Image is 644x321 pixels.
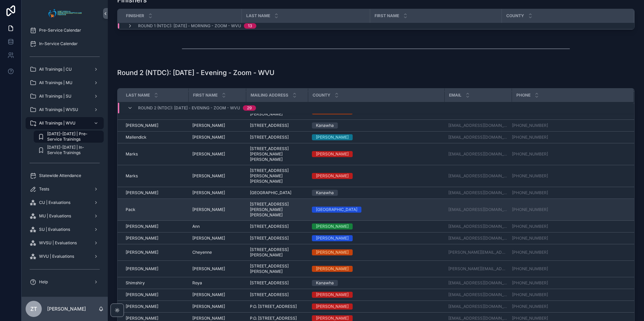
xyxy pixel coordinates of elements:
[39,213,71,219] span: MU | Evaluations
[126,123,158,128] span: [PERSON_NAME]
[316,280,334,286] div: Kanawha
[512,151,548,157] a: [PHONE_NUMBER]
[250,202,304,218] span: [STREET_ADDRESS][PERSON_NAME][PERSON_NAME]
[250,123,289,128] span: [STREET_ADDRESS]
[126,280,184,286] a: Shimshiry
[126,236,184,241] a: [PERSON_NAME]
[126,207,184,212] a: Pack
[192,250,212,255] span: Cheyenne
[47,145,97,155] span: [DATE]-[DATE] | In-Service Trainings
[512,207,548,212] a: [PHONE_NUMBER]
[316,122,334,129] div: Kanawha
[312,266,440,272] a: [PERSON_NAME]
[126,266,158,272] span: [PERSON_NAME]
[192,316,225,321] span: [PERSON_NAME]
[138,23,241,29] span: Round 1 (NTDC): [DATE] - Morning - Zoom - WVU
[250,168,304,184] a: [STREET_ADDRESS][PERSON_NAME][PERSON_NAME]
[316,173,349,179] div: [PERSON_NAME]
[312,122,440,129] a: Kanawha
[250,292,304,297] a: [STREET_ADDRESS]
[138,105,240,111] span: Round 2 (NTDC): [DATE] - Evening - Zoom - WVU
[512,316,548,321] a: [PHONE_NUMBER]
[250,304,304,309] a: P.O. [STREET_ADDRESS]
[26,250,104,262] a: WVU | Evaluations
[39,94,71,99] span: All Trainings | SU
[26,170,104,182] a: Statewide Attendance
[26,38,104,50] a: In-Service Calendar
[126,250,184,255] a: [PERSON_NAME]
[250,135,304,140] a: [STREET_ADDRESS]
[512,304,548,309] a: [PHONE_NUMBER]
[316,151,349,157] div: [PERSON_NAME]
[512,173,625,179] a: [PHONE_NUMBER]
[448,316,508,321] a: [EMAIL_ADDRESS][DOMAIN_NAME]
[126,304,184,309] a: [PERSON_NAME]
[250,304,297,309] span: P.O. [STREET_ADDRESS]
[512,280,548,286] a: [PHONE_NUMBER]
[26,24,104,36] a: Pre-Service Calendar
[126,151,138,157] span: Marks
[512,304,625,309] a: [PHONE_NUMBER]
[39,67,72,72] span: All Trainings | CU
[312,207,440,213] a: [GEOGRAPHIC_DATA]
[126,190,184,195] a: [PERSON_NAME]
[192,316,242,321] a: [PERSON_NAME]
[250,263,304,274] a: [STREET_ADDRESS][PERSON_NAME]
[192,135,242,140] a: [PERSON_NAME]
[192,123,242,128] a: [PERSON_NAME]
[126,236,158,241] span: [PERSON_NAME]
[126,207,135,212] span: Pack
[512,123,548,128] a: [PHONE_NUMBER]
[316,304,349,310] div: [PERSON_NAME]
[34,131,104,143] a: [DATE]-[DATE] | Pre-Service Trainings
[126,135,184,140] a: Mallendick
[26,90,104,102] a: All Trainings | SU
[26,77,104,89] a: All Trainings | MU
[39,120,75,126] span: All Trainings | WVU
[126,250,158,255] span: [PERSON_NAME]
[248,23,252,29] div: 13
[316,249,349,255] div: [PERSON_NAME]
[34,144,104,156] a: [DATE]-[DATE] | In-Service Trainings
[448,224,508,229] a: [EMAIL_ADDRESS][DOMAIN_NAME]
[39,186,49,192] span: Tests
[316,266,349,272] div: [PERSON_NAME]
[39,28,81,33] span: Pre-Service Calendar
[250,146,304,162] a: [STREET_ADDRESS][PERSON_NAME][PERSON_NAME]
[126,304,158,309] span: [PERSON_NAME]
[250,224,289,229] span: [STREET_ADDRESS]
[192,173,242,179] a: [PERSON_NAME]
[512,236,548,241] a: [PHONE_NUMBER]
[192,280,242,286] a: Roya
[126,190,158,195] span: [PERSON_NAME]
[316,292,349,298] div: [PERSON_NAME]
[316,223,349,229] div: [PERSON_NAME]
[192,250,242,255] a: Cheyenne
[126,173,138,179] span: Marks
[448,304,508,309] a: [EMAIL_ADDRESS][DOMAIN_NAME]
[250,123,304,128] a: [STREET_ADDRESS]
[250,190,291,195] span: [GEOGRAPHIC_DATA]
[192,151,225,157] span: [PERSON_NAME]
[126,292,158,297] span: [PERSON_NAME]
[26,210,104,222] a: MU | Evaluations
[30,305,37,313] span: ZT
[448,173,508,179] a: [EMAIL_ADDRESS][DOMAIN_NAME]
[250,247,304,258] span: [STREET_ADDRESS][PERSON_NAME]
[448,280,508,286] a: [EMAIL_ADDRESS][DOMAIN_NAME]
[126,224,158,229] span: [PERSON_NAME]
[26,117,104,129] a: All Trainings | WVU
[448,207,508,212] a: [EMAIL_ADDRESS][DOMAIN_NAME]
[512,280,625,286] a: [PHONE_NUMBER]
[312,190,440,196] a: Kanawha
[448,190,508,195] a: [EMAIL_ADDRESS][DOMAIN_NAME]
[512,292,548,297] a: [PHONE_NUMBER]
[26,197,104,209] a: CU | Evaluations
[312,292,440,298] a: [PERSON_NAME]
[47,306,86,312] p: [PERSON_NAME]
[512,266,625,272] a: [PHONE_NUMBER]
[39,41,78,46] span: In-Service Calendar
